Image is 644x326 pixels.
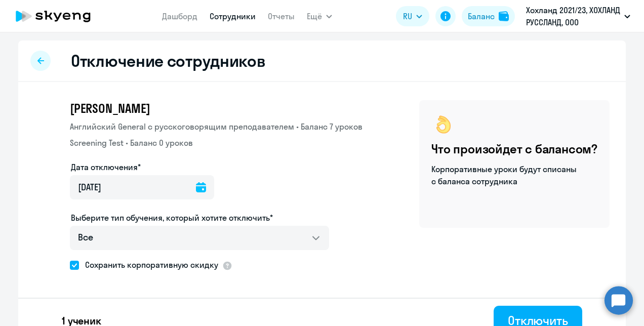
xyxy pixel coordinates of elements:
span: RU [403,10,412,22]
p: Корпоративные уроки будут списаны с баланса сотрудника [431,163,578,187]
span: [PERSON_NAME] [70,100,150,116]
img: balance [499,11,509,21]
a: Сотрудники [210,11,256,21]
h4: Что произойдет с балансом? [431,141,597,157]
button: Балансbalance [462,6,515,26]
p: Хохланд 2021/23, ХОХЛАНД РУССЛАНД, ООО [526,4,620,28]
span: Ещё [307,10,322,22]
span: Сохранить корпоративную скидку [79,259,218,271]
label: Дата отключения* [71,161,141,173]
p: Screening Test • Баланс 0 уроков [70,137,363,149]
a: Отчеты [268,11,295,21]
img: ok [431,112,456,137]
button: Хохланд 2021/23, ХОХЛАНД РУССЛАНД, ООО [521,4,635,28]
button: RU [396,6,429,26]
label: Выберите тип обучения, который хотите отключить* [71,212,273,224]
p: Английский General с русскоговорящим преподавателем • Баланс 7 уроков [70,120,363,133]
input: дд.мм.гггг [70,175,214,199]
button: Ещё [307,6,332,26]
a: Дашборд [162,11,197,21]
h2: Отключение сотрудников [71,51,265,71]
div: Баланс [468,10,495,22]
